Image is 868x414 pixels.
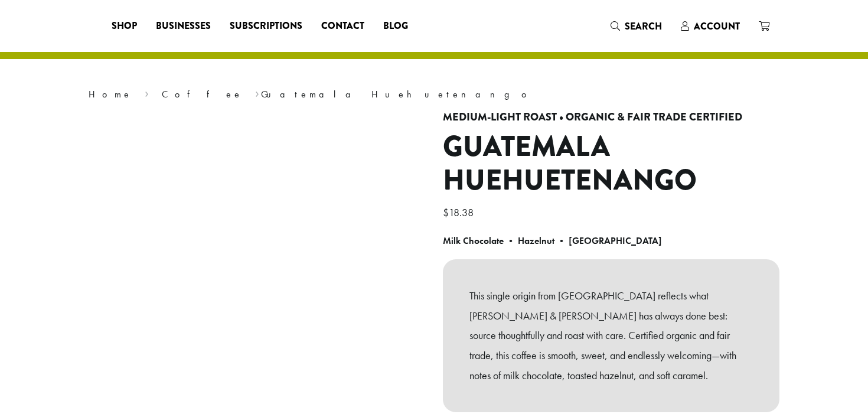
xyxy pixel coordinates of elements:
[671,17,749,36] a: Account
[443,111,779,124] h4: Medium-Light Roast • Organic & Fair Trade Certified
[230,19,302,34] span: Subscriptions
[312,17,374,35] a: Contact
[443,130,779,198] h1: Guatemala Huehuetenango
[469,286,753,386] p: This single origin from [GEOGRAPHIC_DATA] reflects what [PERSON_NAME] & [PERSON_NAME] has always ...
[146,17,220,35] a: Businesses
[443,234,662,247] b: Milk Chocolate • Hazelnut • [GEOGRAPHIC_DATA]
[89,88,132,100] a: Home
[625,19,662,33] span: Search
[601,17,671,36] a: Search
[162,88,243,100] a: Coffee
[89,87,779,102] nav: Breadcrumb
[443,206,449,219] span: $
[220,17,312,35] a: Subscriptions
[383,19,408,34] span: Blog
[145,83,149,102] span: ›
[321,19,364,34] span: Contact
[694,19,740,33] span: Account
[255,83,259,102] span: ›
[112,19,137,34] span: Shop
[102,17,146,35] a: Shop
[374,17,417,35] a: Blog
[156,19,211,34] span: Businesses
[443,206,477,219] bdi: 18.38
